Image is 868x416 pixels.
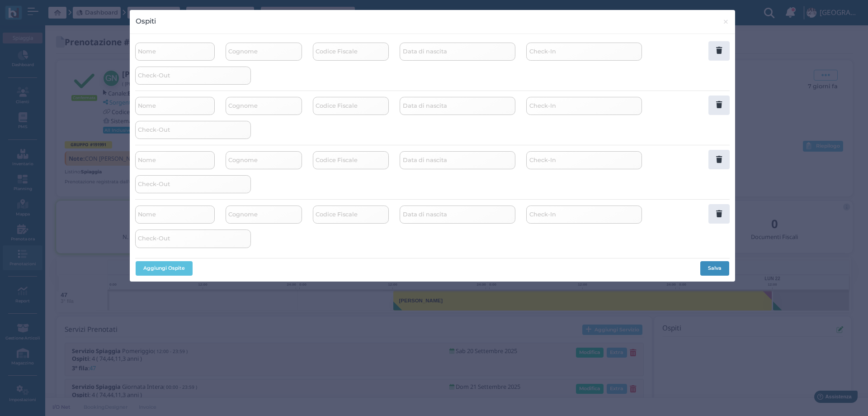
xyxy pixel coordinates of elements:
input: Cognome [226,151,302,169]
input: Cognome [226,206,302,224]
h4: Ospiti [136,16,156,26]
span: Codice Fiscale [314,100,359,111]
span: Cognome [227,209,259,220]
span: × [722,16,729,28]
span: Codice Fiscale [314,46,359,57]
input: Nome [135,43,215,61]
button: Aggiungi Ospite [136,261,193,276]
input: Nome [135,151,215,169]
span: Codice Fiscale [314,154,359,166]
input: Data di nascita [400,206,515,224]
input: Nome [135,206,215,224]
input: Cognome [226,43,302,61]
input: Check-Out [135,230,251,248]
input: Codice Fiscale [313,151,389,169]
input: Check-In [526,43,642,61]
input: Codice Fiscale [313,43,389,61]
span: Check-In [528,100,557,111]
span: Assistenza [27,7,60,14]
span: Codice Fiscale [314,209,359,220]
input: Check-In [526,97,642,115]
button: Salva [700,261,729,276]
span: Cognome [227,46,259,57]
span: Data di nascita [401,209,448,220]
span: Data di nascita [401,154,448,166]
input: Nome [135,97,215,115]
input: Codice Fiscale [313,206,389,224]
span: Data di nascita [401,46,448,57]
input: Data di nascita [400,43,515,61]
input: Check-In [526,151,642,169]
span: Nome [137,100,157,111]
span: Cognome [227,154,259,166]
span: Check-In [528,46,557,57]
input: Check-Out [135,67,251,85]
span: Check-Out [137,233,171,244]
span: Nome [137,154,157,166]
span: Nome [137,209,157,220]
span: Check-In [528,154,557,166]
input: Data di nascita [400,151,515,169]
span: Check-Out [137,124,171,135]
input: Check-Out [135,175,251,193]
input: Check-In [526,206,642,224]
input: Cognome [226,97,302,115]
span: Check-In [528,209,557,220]
span: Cognome [227,100,259,111]
span: Check-Out [137,70,171,81]
span: Data di nascita [401,100,448,111]
span: Nome [137,46,157,57]
input: Check-Out [135,121,251,139]
span: Check-Out [137,178,171,190]
input: Codice Fiscale [313,97,389,115]
input: Data di nascita [400,97,515,115]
